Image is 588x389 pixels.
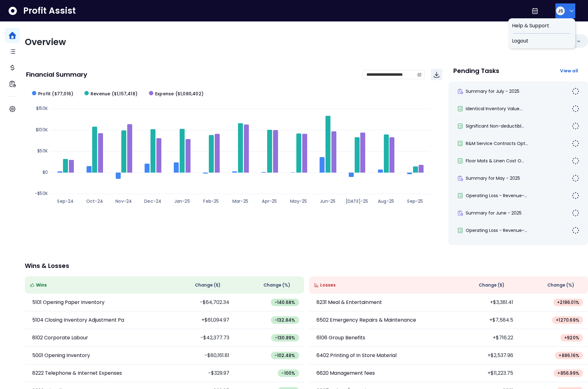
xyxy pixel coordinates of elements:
img: todo [572,227,579,234]
span: Significant Non-deductibl... [466,123,524,129]
p: 6620 Management fees [316,369,375,377]
img: todo [572,157,579,165]
p: 8222 Telephone & Internet Expenses [32,369,122,377]
img: todo [572,192,579,199]
p: 6106 Group Benefits [316,334,365,342]
td: -$42,377.73 [164,329,234,347]
span: Profit Assist [23,5,76,16]
p: 5104 Closing Inventory Adjustment Pa [32,316,124,324]
span: + 1270.69 % [556,317,579,323]
span: + 920 % [564,335,579,341]
text: $50K [37,148,48,154]
span: Identical Inventory Value... [466,106,522,112]
span: Revenue ($1,157,418) [91,91,137,97]
text: Apr-25 [262,198,277,204]
span: Change (%) [263,282,290,288]
span: Wins [36,282,47,288]
text: May-25 [290,198,307,204]
text: -$50K [35,190,48,197]
text: Feb-25 [203,198,219,204]
img: todo [572,88,579,95]
p: Wins & Losses [25,263,588,269]
img: todo [572,140,579,147]
img: todo [572,122,579,130]
img: todo [572,174,579,182]
text: $0 [43,169,48,175]
p: 6402 Printing of In Store Material [316,352,397,359]
span: Summary for July - 2025 [466,88,519,94]
button: Download [431,69,442,80]
span: + 886.16 % [559,352,579,359]
td: -$80,161.81 [164,347,234,364]
td: +$2,537.96 [448,347,518,364]
text: Sep-25 [407,198,423,204]
span: View all [560,68,578,74]
p: Pending Tasks [453,68,499,74]
span: Overview [25,36,66,48]
text: Dec-24 [144,198,161,204]
button: View all [555,65,583,76]
span: -100 % [281,370,295,376]
span: -130.89 % [275,335,295,341]
text: $150K [36,105,48,111]
span: Summary for May - 2025 [466,175,520,181]
span: Help & Support [512,22,572,29]
img: todo [572,209,579,217]
span: Change ( $ ) [479,282,505,288]
p: 6502 Emergency Repairs & Maintenance [316,316,416,324]
td: +$3,381.41 [448,294,518,311]
p: 8102 Corporate Labour [32,334,88,342]
span: -102.48 % [275,352,295,359]
span: Losses [320,282,336,288]
span: + 2196.01 % [557,299,579,305]
span: Change (%) [547,282,574,288]
span: JS [558,8,563,14]
td: +$61,094.97 [164,311,234,329]
text: [DATE]-25 [346,198,368,204]
p: Financial Summary [26,71,87,78]
span: Operating Loss - Revenue-... [466,192,527,199]
span: R&M Service Contracts Opt... [466,140,528,147]
text: $100K [36,127,48,133]
td: -$329.97 [164,364,234,382]
td: +$716.22 [448,329,518,347]
svg: calendar [417,72,422,77]
td: +$11,223.75 [448,364,518,382]
span: Expense ($1,080,402) [155,91,204,97]
text: Sep-24 [57,198,74,204]
text: Nov-24 [115,198,132,204]
text: Mar-25 [232,198,248,204]
td: -$64,702.34 [164,294,234,311]
text: Jan-25 [174,198,190,204]
td: +$7,584.5 [448,311,518,329]
img: todo [572,105,579,112]
span: Operating Loss - Revenue-... [466,227,527,233]
p: 5101 Opening Paper Inventory [32,299,105,306]
p: 5001 Opening Inventory [32,352,90,359]
span: Floor Mats & Linen Cost O... [466,158,524,164]
span: Logout [512,37,572,45]
p: 8231 Meal & Entertainment [316,299,382,306]
span: + 856.99 % [557,370,579,376]
text: Oct-24 [86,198,103,204]
text: Jun-25 [320,198,335,204]
span: Summary for June - 2025 [466,210,522,216]
text: Aug-25 [378,198,394,204]
span: -132.84 % [275,317,295,323]
span: -140.68 % [275,299,295,305]
span: Profit ($77,016) [38,91,73,97]
span: Change ( $ ) [195,282,221,288]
